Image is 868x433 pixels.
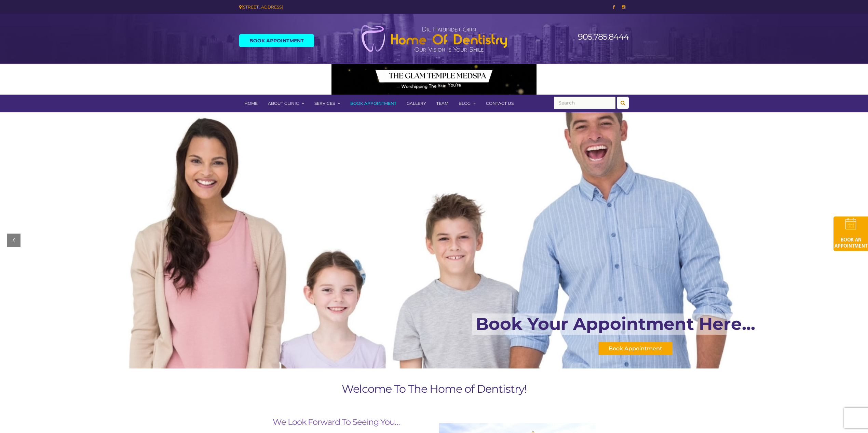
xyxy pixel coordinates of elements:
div: Book Your Appointment Here... [472,313,759,335]
a: Book Appointment [345,95,402,112]
a: Gallery [402,95,431,112]
a: Blog [453,95,481,112]
img: book-an-appointment-hod-gld.png [833,216,868,251]
a: Services [309,95,345,112]
h2: We Look Forward To Seeing You… [273,416,429,428]
a: Team [431,95,453,112]
a: 905.785.8444 [578,32,629,42]
a: Home [239,95,263,112]
img: Home of Dentistry [357,25,511,53]
a: Contact Us [481,95,519,112]
input: Search [554,97,615,109]
img: Medspa-Banner-Virtual-Consultation-2-1.gif [331,64,537,95]
a: Book Appointment [239,34,314,47]
div: [STREET_ADDRESS] [239,3,429,11]
div: Book Appointment [598,342,673,355]
h1: Welcome To The Home of Dentistry! [239,382,629,396]
a: About Clinic [263,95,309,112]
